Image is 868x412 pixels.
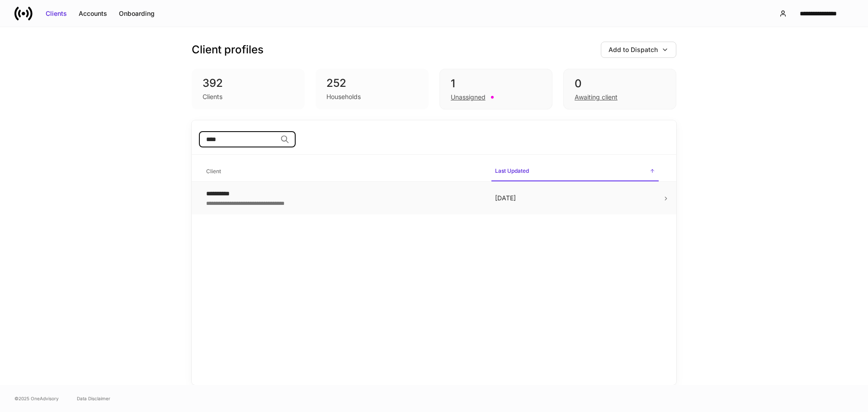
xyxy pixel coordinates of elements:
div: 1 [451,76,541,91]
button: Clients [40,6,73,21]
div: 0Awaiting client [563,69,676,109]
span: © 2025 OneAdvisory [14,395,59,402]
span: Last Updated [491,162,659,181]
div: 392 [203,76,294,90]
h6: Client [206,167,221,175]
div: Clients [46,9,67,18]
div: Households [326,92,361,101]
a: Data Disclaimer [77,395,110,402]
div: Onboarding [119,9,155,18]
div: Accounts [79,9,107,18]
h3: Client profiles [192,43,264,57]
div: Unassigned [451,93,486,102]
div: Clients [203,92,222,101]
div: 1Unassigned [439,69,552,109]
button: Onboarding [113,6,160,21]
div: Awaiting client [575,93,618,102]
button: Add to Dispatch [601,42,676,58]
h6: Last Updated [495,166,529,175]
button: Accounts [73,6,113,21]
div: Add to Dispatch [609,45,658,54]
p: [DATE] [495,194,655,203]
span: Client [203,162,484,181]
div: 252 [326,76,418,90]
div: 0 [575,76,665,91]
